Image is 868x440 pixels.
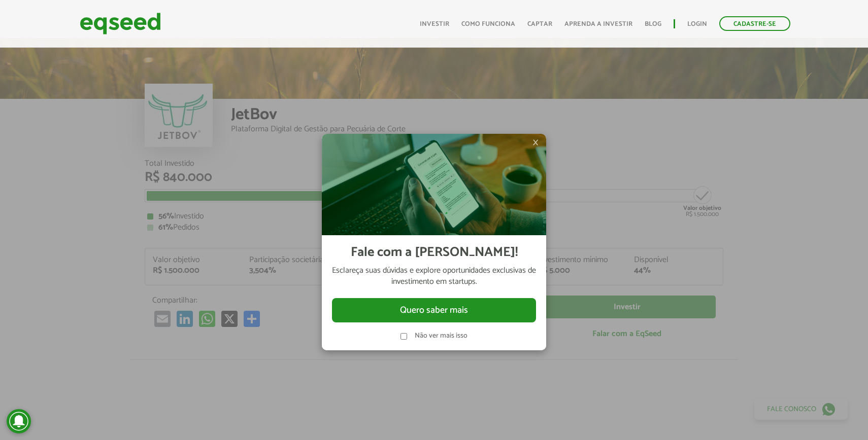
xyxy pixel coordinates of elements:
p: Esclareça suas dúvidas e explore oportunidades exclusivas de investimento em startups. [332,265,536,288]
h2: Fale com a [PERSON_NAME]! [351,245,518,260]
a: Login [687,21,707,27]
a: Captar [527,21,552,27]
a: Aprenda a investir [564,21,632,27]
img: EqSeed [80,10,161,37]
img: Imagem celular [322,134,546,235]
a: Cadastre-se [719,16,790,31]
a: Como funciona [461,21,515,27]
a: Investir [420,21,449,27]
button: Quero saber mais [332,298,536,322]
label: Não ver mais isso [415,333,468,340]
span: × [532,136,539,149]
a: Blog [645,21,661,27]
